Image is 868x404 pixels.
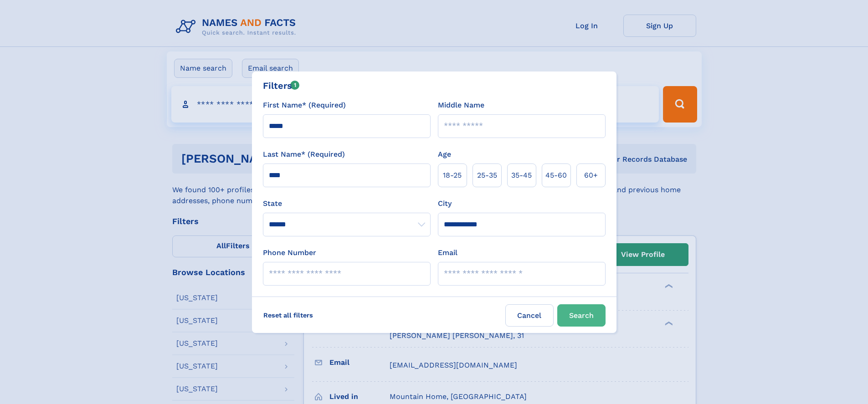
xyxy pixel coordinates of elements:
span: 60+ [584,170,598,181]
label: City [438,198,452,209]
span: 35‑45 [511,170,532,181]
div: Filters [263,79,300,92]
span: 45‑60 [545,170,567,181]
label: Age [438,149,451,160]
label: Last Name* (Required) [263,149,345,160]
span: 18‑25 [443,170,462,181]
label: Phone Number [263,247,316,258]
label: Reset all filters [257,304,319,326]
label: Cancel [505,304,554,327]
label: State [263,198,431,209]
button: Search [557,304,606,327]
label: Middle Name [438,100,484,111]
label: First Name* (Required) [263,100,346,111]
label: Email [438,247,457,258]
span: 25‑35 [477,170,497,181]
